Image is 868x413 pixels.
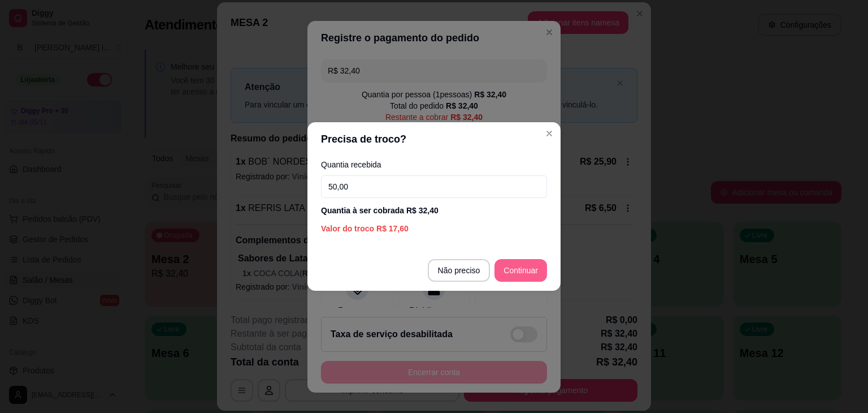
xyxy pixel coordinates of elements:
[494,259,547,282] button: Continuar
[307,122,561,156] header: Precisa de troco?
[321,223,547,234] div: Valor do troco R$ 17,60
[321,161,547,169] label: Quantia recebida
[428,259,491,282] button: Não preciso
[321,205,547,216] div: Quantia à ser cobrada R$ 32,40
[540,124,558,143] button: Close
